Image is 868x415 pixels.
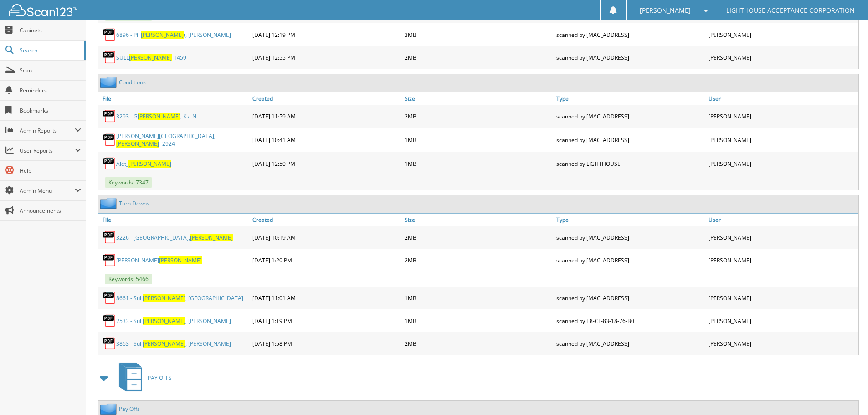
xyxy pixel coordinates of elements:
div: 1MB [402,130,555,150]
span: [PERSON_NAME] [640,8,691,13]
a: [PERSON_NAME][GEOGRAPHIC_DATA],[PERSON_NAME]- 2924 [116,132,248,148]
span: [PERSON_NAME] [143,294,185,302]
a: Type [554,214,706,226]
a: 3293 - G[PERSON_NAME], Kia N [116,113,196,120]
a: Size [402,214,555,226]
div: scanned by E8-CF-83-18-76-B0 [554,312,706,330]
img: PDF.png [103,253,116,267]
a: Size [402,92,555,105]
span: [PERSON_NAME] [138,113,180,120]
div: 2MB [402,228,555,246]
div: scanned by [MAC_ADDRESS] [554,251,706,269]
span: LIGHTHOUSE ACCEPTANCE CORPORATION [726,8,855,13]
span: [PERSON_NAME] [129,54,172,61]
span: [PERSON_NAME] [143,340,185,348]
span: [PERSON_NAME] [143,317,185,325]
div: [DATE] 1:19 PM [250,312,402,330]
img: folder2.png [100,77,119,88]
div: scanned by [MAC_ADDRESS] [554,26,706,44]
span: Announcements [20,207,81,215]
div: scanned by [MAC_ADDRESS] [554,48,706,67]
div: [PERSON_NAME] [706,228,858,246]
div: 2MB [402,251,555,269]
div: [DATE] 12:55 PM [250,48,402,67]
a: User [706,92,858,105]
a: SULL[PERSON_NAME]-1459 [116,54,186,61]
img: PDF.png [103,337,116,350]
a: Conditions [119,78,146,86]
a: 2533 - Sull[PERSON_NAME], [PERSON_NAME] [116,317,231,325]
div: [PERSON_NAME] [706,312,858,330]
a: Created [250,214,402,226]
div: [PERSON_NAME] [706,289,858,307]
div: 3MB [402,26,555,44]
div: scanned by [MAC_ADDRESS] [554,107,706,125]
div: 1MB [402,154,555,173]
img: PDF.png [103,231,116,244]
div: scanned by [MAC_ADDRESS] [554,228,706,246]
img: folder2.png [100,403,119,415]
span: Keywords: 5466 [105,274,152,284]
iframe: Chat Widget [822,371,868,415]
img: scan123-logo-white.svg [9,4,77,16]
div: scanned by [MAC_ADDRESS] [554,334,706,353]
img: PDF.png [103,291,116,305]
div: [PERSON_NAME] [706,48,858,67]
div: [DATE] 10:19 AM [250,228,402,246]
img: PDF.png [103,28,116,41]
div: 2MB [402,48,555,67]
div: [DATE] 12:19 PM [250,26,402,44]
a: File [98,214,250,226]
a: 3226 - [GEOGRAPHIC_DATA],[PERSON_NAME] [116,234,233,241]
div: [PERSON_NAME] [706,154,858,173]
img: PDF.png [103,51,116,64]
a: User [706,214,858,226]
span: PAY OFFS [148,374,172,382]
a: PAY OFFS [113,360,172,396]
span: [PERSON_NAME] [128,160,171,168]
div: 2MB [402,334,555,353]
a: 6896 - Pill[PERSON_NAME]t, [PERSON_NAME] [116,31,231,39]
a: Pay Offs [119,405,140,413]
div: [PERSON_NAME] [706,251,858,269]
div: [DATE] 10:41 AM [250,130,402,150]
div: [PERSON_NAME] [706,130,858,150]
div: [PERSON_NAME] [706,334,858,353]
span: [PERSON_NAME] [141,31,184,39]
a: 3863 - Sull[PERSON_NAME], [PERSON_NAME] [116,340,231,348]
img: folder2.png [100,198,119,209]
span: [PERSON_NAME] [190,234,233,241]
a: Alet_[PERSON_NAME] [116,160,171,168]
div: scanned by [MAC_ADDRESS] [554,130,706,150]
span: Search [20,46,80,54]
span: Help [20,167,81,174]
span: Bookmarks [20,107,81,114]
div: [DATE] 1:58 PM [250,334,402,353]
a: File [98,92,250,105]
img: PDF.png [103,133,116,147]
div: [PERSON_NAME] [706,107,858,125]
span: Scan [20,67,81,74]
div: 2MB [402,107,555,125]
span: Cabinets [20,26,81,34]
a: Turn Downs [119,200,149,207]
span: Reminders [20,87,81,94]
span: Admin Menu [20,187,75,195]
span: User Reports [20,147,75,154]
div: [DATE] 11:01 AM [250,289,402,307]
div: [PERSON_NAME] [706,26,858,44]
a: [PERSON_NAME][PERSON_NAME] [116,256,202,264]
a: Created [250,92,402,105]
span: Admin Reports [20,127,75,134]
div: scanned by LIGHTHOUSE [554,154,706,173]
div: [DATE] 12:50 PM [250,154,402,173]
div: [DATE] 11:59 AM [250,107,402,125]
div: scanned by [MAC_ADDRESS] [554,289,706,307]
span: Keywords: 7347 [105,177,152,188]
img: PDF.png [103,314,116,328]
a: Type [554,92,706,105]
div: [DATE] 1:20 PM [250,251,402,269]
img: PDF.png [103,109,116,123]
div: 1MB [402,312,555,330]
a: 8661 - Sull[PERSON_NAME], [GEOGRAPHIC_DATA] [116,294,243,302]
